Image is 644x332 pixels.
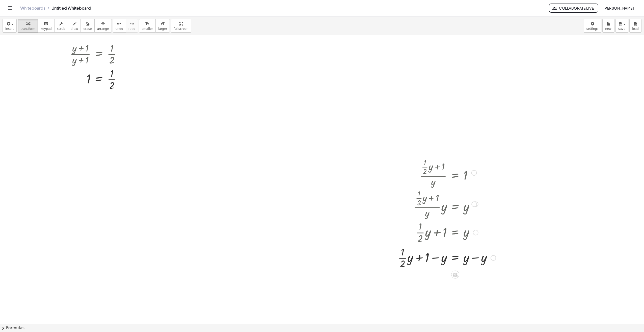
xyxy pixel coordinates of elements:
[129,21,134,27] i: redo
[44,21,48,27] i: keyboard
[113,19,126,33] button: undoundo
[126,19,138,33] button: redoredo
[605,27,611,31] span: new
[20,6,45,11] a: Whiteboards
[54,19,68,33] button: scrub
[6,4,14,12] button: Toggle navigation
[68,19,81,33] button: draw
[171,19,191,33] button: fullscreen
[549,4,598,13] button: Collaborate Live
[618,27,625,31] span: save
[451,271,459,279] div: Apply the same math to both sides of the equation
[632,27,639,31] span: load
[160,21,165,27] i: format_size
[174,27,188,31] span: fullscreen
[158,27,167,31] span: larger
[20,27,35,31] span: transform
[553,6,594,10] span: Collaborate Live
[145,21,150,27] i: format_size
[615,19,628,33] button: save
[586,27,599,31] span: settings
[5,27,14,31] span: insert
[116,27,123,31] span: undo
[117,21,122,27] i: undo
[57,27,65,31] span: scrub
[602,19,614,33] button: new
[629,19,641,33] button: load
[83,27,92,31] span: erase
[3,19,17,33] button: insert
[599,4,638,13] button: [PERSON_NAME]
[38,19,55,33] button: keyboardkeypad
[97,27,109,31] span: arrange
[128,27,135,31] span: redo
[155,19,170,33] button: format_sizelarger
[18,19,38,33] button: transform
[41,27,52,31] span: keypad
[139,19,156,33] button: format_sizesmaller
[603,6,634,10] span: [PERSON_NAME]
[142,27,153,31] span: smaller
[94,19,112,33] button: arrange
[584,19,601,33] button: settings
[71,27,78,31] span: draw
[80,19,94,33] button: erase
